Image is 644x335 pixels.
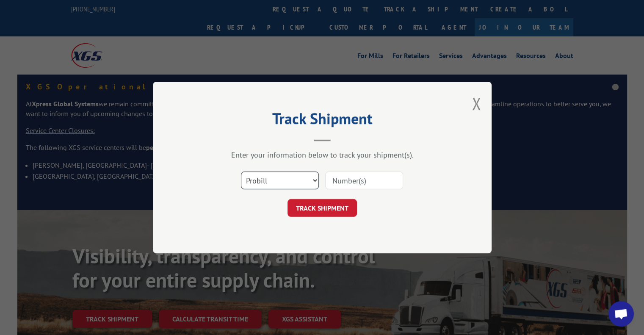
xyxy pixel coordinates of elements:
h2: Track Shipment [195,113,449,129]
button: Close modal [472,92,481,115]
button: TRACK SHIPMENT [287,199,357,217]
div: Enter your information below to track your shipment(s). [195,150,449,160]
a: Open chat [608,301,634,327]
input: Number(s) [325,172,403,189]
